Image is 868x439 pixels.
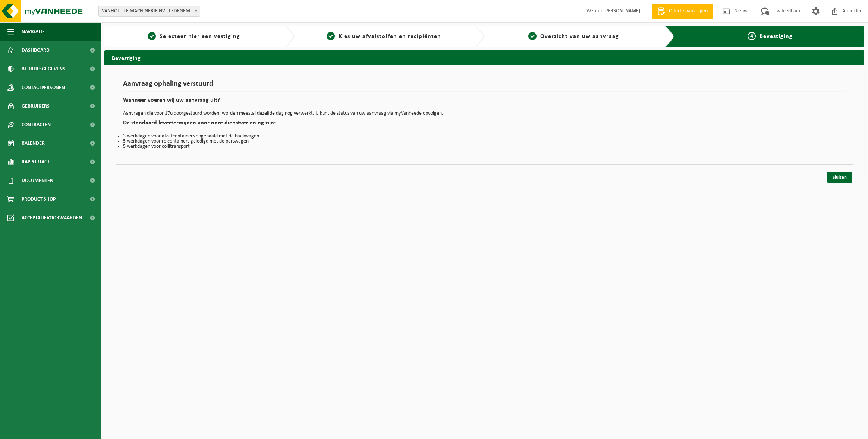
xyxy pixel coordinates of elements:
[327,32,335,40] span: 2
[104,50,864,65] h2: Bevestiging
[4,423,125,439] iframe: chat widget
[22,171,53,190] span: Documenten
[22,97,50,115] span: Gebruikers
[827,172,852,183] a: Sluiten
[748,32,756,40] span: 4
[98,6,200,17] span: VANHOUTTE MACHINERIE NV - LEDEGEM
[148,32,156,40] span: 1
[123,144,846,149] li: 5 werkdagen voor collitransport
[22,190,56,209] span: Product Shop
[22,209,82,227] span: Acceptatievoorwaarden
[123,111,846,116] p: Aanvragen die voor 17u doorgestuurd worden, worden meestal dezelfde dag nog verwerkt. U kunt de s...
[339,34,441,39] span: Kies uw afvalstoffen en recipiënten
[123,120,846,130] h2: De standaard levertermijnen voor onze dienstverlening zijn:
[22,60,65,78] span: Bedrijfsgegevens
[652,4,713,19] a: Offerte aanvragen
[22,153,50,171] span: Rapportage
[108,32,280,41] a: 1Selecteer hier een vestiging
[22,41,50,60] span: Dashboard
[22,78,65,97] span: Contactpersonen
[298,32,470,41] a: 2Kies uw afvalstoffen en recipiënten
[160,34,240,39] span: Selecteer hier een vestiging
[22,115,51,134] span: Contracten
[488,32,660,41] a: 3Overzicht van uw aanvraag
[22,22,45,41] span: Navigatie
[99,6,200,16] span: VANHOUTTE MACHINERIE NV - LEDEGEM
[603,8,641,14] strong: [PERSON_NAME]
[528,32,537,40] span: 3
[22,134,45,153] span: Kalender
[123,134,846,139] li: 3 werkdagen voor afzetcontainers opgehaald met de haakwagen
[123,139,846,144] li: 5 werkdagen voor rolcontainers geledigd met de perswagen
[759,34,793,39] span: Bevestiging
[667,7,710,15] span: Offerte aanvragen
[123,80,846,92] h1: Aanvraag ophaling verstuurd
[123,97,846,107] h2: Wanneer voeren wij uw aanvraag uit?
[540,34,619,39] span: Overzicht van uw aanvraag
